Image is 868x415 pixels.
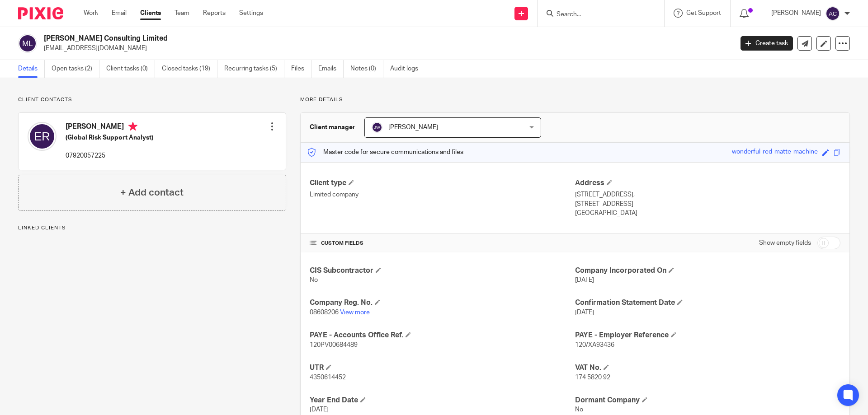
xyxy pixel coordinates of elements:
a: Settings [239,9,263,18]
p: [STREET_ADDRESS], [575,190,840,199]
a: Client tasks (0) [106,60,155,78]
img: svg%3E [372,122,382,133]
a: Work [84,9,98,18]
h4: + Add contact [120,186,184,200]
img: svg%3E [826,6,840,21]
h4: Client type [310,178,575,188]
h4: Address [575,178,840,188]
a: Emails [318,60,344,78]
h4: [PERSON_NAME] [66,122,153,133]
span: [DATE] [575,309,594,316]
a: Recurring tasks (5) [224,60,284,78]
p: 07920057225 [66,151,153,160]
h4: PAYE - Accounts Office Ref. [310,331,575,340]
div: wonderful-red-matte-machine [732,147,818,158]
h4: Company Incorporated On [575,266,840,275]
a: Email [112,9,127,18]
p: Client contacts [18,96,286,103]
a: Details [18,60,45,78]
h4: CIS Subcontractor [310,266,575,275]
a: Closed tasks (19) [162,60,217,78]
p: More details [300,96,850,103]
span: 4350614452 [310,374,346,381]
a: View more [340,309,370,316]
span: 08608206 [310,309,339,316]
span: [DATE] [310,406,329,413]
span: Get Support [686,10,721,16]
p: [PERSON_NAME] [771,9,821,18]
h4: Company Reg. No. [310,298,575,308]
h3: Client manager [310,123,355,132]
a: Open tasks (2) [52,60,99,78]
a: Audit logs [390,60,425,78]
a: Create task [741,36,793,51]
img: svg%3E [18,34,37,53]
p: Linked clients [18,224,286,232]
h4: Year End Date [310,396,575,405]
p: [GEOGRAPHIC_DATA] [575,209,840,218]
span: 120PV00684489 [310,342,358,348]
span: No [575,406,583,413]
span: 174 5820 92 [575,374,610,381]
label: Show empty fields [759,238,811,247]
p: Master code for secure communications and files [307,148,463,157]
img: Pixie [18,7,63,19]
p: Limited company [310,190,575,199]
a: Files [291,60,311,78]
h4: CUSTOM FIELDS [310,240,575,247]
i: Primary [128,122,137,131]
span: No [310,277,318,283]
img: svg%3E [28,122,57,151]
span: 120/XA93436 [575,342,614,348]
a: Clients [140,9,161,18]
h4: VAT No. [575,363,840,373]
a: Team [175,9,189,18]
a: Reports [203,9,226,18]
h4: Dormant Company [575,396,840,405]
p: [EMAIL_ADDRESS][DOMAIN_NAME] [44,44,727,53]
h4: UTR [310,363,575,373]
h4: PAYE - Employer Reference [575,331,840,340]
input: Search [556,11,637,19]
span: [PERSON_NAME] [388,124,438,131]
span: [DATE] [575,277,594,283]
p: [STREET_ADDRESS] [575,200,840,209]
a: Notes (0) [350,60,383,78]
h2: [PERSON_NAME] Consulting Limited [44,34,590,43]
h4: Confirmation Statement Date [575,298,840,308]
h5: (Global Risk Support Analyst) [66,133,153,142]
